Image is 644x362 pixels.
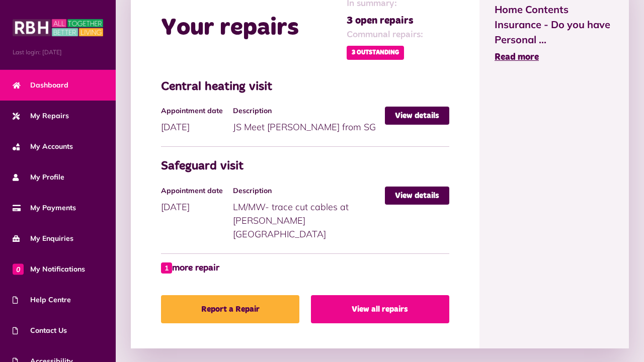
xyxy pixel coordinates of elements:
span: Dashboard [13,80,68,90]
h4: Appointment date [161,187,228,195]
span: Home Contents Insurance - Do you have Personal ... [495,2,614,47]
span: 1 [161,262,172,274]
span: My Profile [13,172,64,183]
span: Read more [495,53,539,62]
h4: Description [233,107,380,115]
span: Last login: [DATE] [13,48,103,57]
span: Help Centre [13,295,71,305]
div: [DATE] [161,107,233,134]
span: 3 open repairs [347,13,423,28]
div: JS Meet [PERSON_NAME] from SG [233,107,385,134]
div: [DATE] [161,187,233,214]
span: Communal repairs: [347,28,423,42]
a: Home Contents Insurance - Do you have Personal ... Read more [495,2,614,64]
a: View details [385,107,449,125]
a: View details [385,187,449,205]
h3: Central heating visit [161,80,449,95]
h4: Appointment date [161,107,228,115]
div: LM/MW- trace cut cables at [PERSON_NAME][GEOGRAPHIC_DATA] [233,187,385,241]
span: My Repairs [13,111,69,121]
a: Report a Repair [161,295,299,323]
span: My Notifications [13,264,85,275]
span: Contact Us [13,325,67,336]
span: 3 Outstanding [347,46,404,60]
a: View all repairs [311,295,449,323]
a: 1 more repair [161,261,219,275]
h4: Description [233,187,380,195]
span: 0 [13,263,24,275]
h2: Your repairs [161,14,299,43]
span: My Payments [13,203,76,213]
span: My Enquiries [13,233,73,244]
h3: Safeguard visit [161,159,449,174]
span: My Accounts [13,141,73,152]
img: MyRBH [13,18,103,38]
